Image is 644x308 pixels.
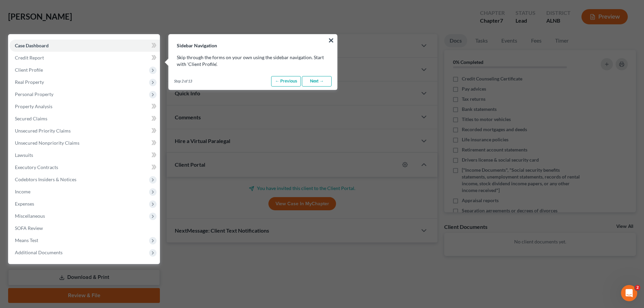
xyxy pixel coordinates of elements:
[9,137,160,149] a: Unsecured Nonpriority Claims
[621,285,637,301] iframe: Intercom live chat
[15,164,58,170] span: Executory Contracts
[9,113,160,125] a: Secured Claims
[15,213,45,219] span: Miscellaneous
[15,237,38,243] span: Means Test
[9,40,160,52] a: Case Dashboard
[15,67,43,73] span: Client Profile
[169,34,337,49] h3: Sidebar Navigation
[15,225,43,231] span: SOFA Review
[15,43,49,48] span: Case Dashboard
[9,222,160,234] a: SOFA Review
[9,52,160,64] a: Credit Report
[15,189,30,194] span: Income
[15,79,44,85] span: Real Property
[9,149,160,161] a: Lawsuits
[15,140,79,146] span: Unsecured Nonpriority Claims
[271,76,301,87] a: ← Previous
[9,161,160,173] a: Executory Contracts
[174,78,192,84] span: Step 2 of 13
[177,54,329,68] p: Skip through the forms on your own using the sidebar navigation. Start with 'Client Profile'.
[15,128,71,134] span: Unsecured Priority Claims
[15,91,53,97] span: Personal Property
[15,116,47,121] span: Secured Claims
[15,201,34,207] span: Expenses
[15,176,76,182] span: Codebtors Insiders & Notices
[302,76,332,87] a: Next →
[15,152,33,158] span: Lawsuits
[15,103,52,109] span: Property Analysis
[9,125,160,137] a: Unsecured Priority Claims
[635,285,640,290] span: 2
[15,55,44,61] span: Credit Report
[15,250,63,255] span: Additional Documents
[9,100,160,113] a: Property Analysis
[328,35,334,46] button: ×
